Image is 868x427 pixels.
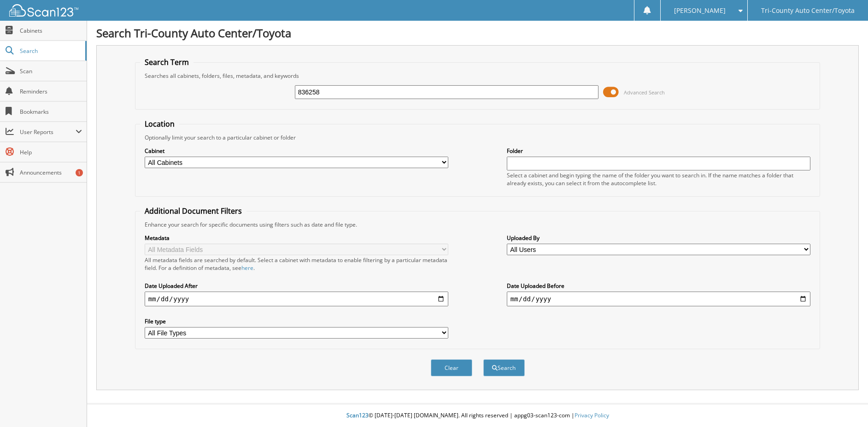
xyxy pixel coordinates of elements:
[20,108,82,116] span: Bookmarks
[507,171,810,187] div: Select a cabinet and begin typing the name of the folder you want to search in. If the name match...
[674,8,726,13] span: [PERSON_NAME]
[140,119,179,129] legend: Location
[76,169,83,176] div: 1
[761,8,855,13] span: Tri-County Auto Center/Toyota
[96,25,859,41] h1: Search Tri-County Auto Center/Toyota
[140,206,246,216] legend: Additional Document Filters
[9,4,78,17] img: scan123-logo-white.svg
[140,134,815,141] div: Optionally limit your search to a particular cabinet or folder
[145,317,448,325] label: File type
[20,67,82,75] span: Scan
[507,234,810,242] label: Uploaded By
[346,411,369,419] span: Scan123
[145,234,448,242] label: Metadata
[822,383,868,427] iframe: Chat Widget
[507,292,810,306] input: end
[575,411,609,419] a: Privacy Policy
[140,221,815,228] div: Enhance your search for specific documents using filters such as date and file type.
[20,88,82,95] span: Reminders
[140,72,815,80] div: Searches all cabinets, folders, files, metadata, and keywords
[20,148,82,156] span: Help
[483,359,525,376] button: Search
[20,47,81,55] span: Search
[20,27,82,35] span: Cabinets
[431,359,472,376] button: Clear
[20,128,76,136] span: User Reports
[507,282,810,290] label: Date Uploaded Before
[241,264,253,272] a: here
[145,147,448,155] label: Cabinet
[87,404,868,427] div: © [DATE]-[DATE] [DOMAIN_NAME]. All rights reserved | appg03-scan123-com |
[145,282,448,290] label: Date Uploaded After
[624,89,665,96] span: Advanced Search
[140,57,194,67] legend: Search Term
[20,169,82,176] span: Announcements
[145,256,448,272] div: All metadata fields are searched by default. Select a cabinet with metadata to enable filtering b...
[507,147,810,155] label: Folder
[145,292,448,306] input: start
